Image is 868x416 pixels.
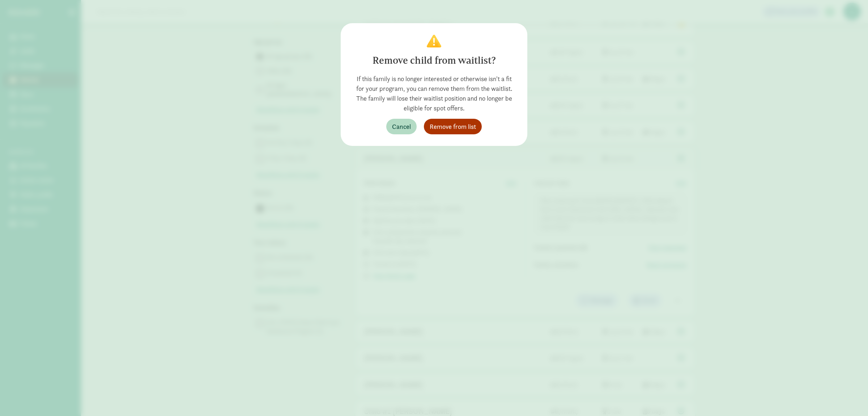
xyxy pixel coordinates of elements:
div: If this family is no longer interested or otherwise isn't a fit for your program, you can remove ... [352,74,516,113]
iframe: Chat Widget [832,381,868,416]
img: Confirm [427,35,441,47]
button: Remove from list [424,119,482,134]
button: Cancel [386,119,417,134]
div: Remove child from waitlist? [352,53,516,68]
span: Remove from list [430,122,476,131]
span: Cancel [392,122,411,131]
